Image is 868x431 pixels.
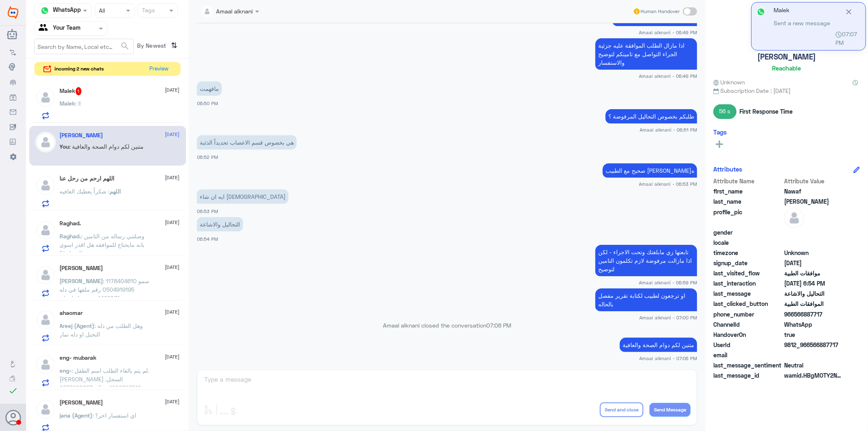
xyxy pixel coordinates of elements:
[60,322,143,338] span: : وهل الطلب من دله النخيل او دله نمار
[713,104,737,119] span: 56 s
[784,228,843,237] span: null
[165,308,180,316] span: [DATE]
[713,187,783,196] span: first_name
[165,264,180,271] span: [DATE]
[713,197,783,206] span: last_name
[739,107,793,116] span: First Response Time
[774,6,830,18] p: Malek
[39,22,51,35] img: yourTeam.svg
[713,299,783,308] span: last_clicked_button
[35,399,56,420] img: defaultAdmin.png
[165,174,180,181] span: [DATE]
[639,73,697,79] span: Amaal alknani - 06:49 PM
[784,341,843,349] span: 9812_966566887717
[60,277,150,361] span: : سمو 1178404610 0504919195 رقم ملفها في دله 1499031 بنتي تخلع اسنان و[PERSON_NAME] قبل طلب والثا...
[8,386,18,396] i: check
[197,209,218,214] span: 06:53 PM
[784,177,843,185] span: Attribute Value
[713,269,783,277] span: last_visited_flow
[120,40,130,53] button: search
[165,131,180,138] span: [DATE]
[784,279,843,288] span: 2025-08-17T15:54:41.788Z
[603,163,697,178] p: 17/8/2025, 6:53 PM
[784,299,843,308] span: الموافقات الطبية
[784,330,843,339] span: true
[60,367,149,391] span: : لم يتم بالغاء الطلب اسم الطفل. [PERSON_NAME] السجل. 1202366710 جوال. 0555280857
[197,135,297,150] p: 17/8/2025, 6:52 PM
[60,277,103,284] span: [PERSON_NAME]
[60,220,81,227] h5: Raghad.
[60,175,115,182] h5: ‏اللهم ارحم من رحل عنا
[713,320,783,329] span: ChannelId
[60,265,103,272] h5: ابوالوليد
[486,322,511,329] span: 07:06 PM
[649,403,691,417] button: Send Message
[197,321,697,330] p: Amaal alknani closed the conversation
[713,248,783,257] span: timezone
[76,87,82,95] span: 1
[146,62,172,76] button: Preview
[713,238,783,247] span: locale
[784,289,843,298] span: التحاليل والاشاعة
[784,371,843,380] span: wamid.HBgMOTY2NTY2ODg3NzE3FQIAEhgUM0EyMUQwMTRDNzkyQUI4NTJDQUEA
[165,353,180,361] span: [DATE]
[755,6,767,18] img: whatsapp.png
[713,361,783,369] span: last_message_sentiment
[641,8,680,15] span: Human Handover
[197,189,289,204] p: 17/8/2025, 6:53 PM
[595,38,697,70] p: 17/8/2025, 6:49 PM
[639,180,697,187] span: Amaal alknani - 06:53 PM
[784,269,843,277] span: موافقات الطبية
[39,4,51,17] img: whatsapp.png
[784,248,843,257] span: Unknown
[35,87,56,108] img: defaultAdmin.png
[70,143,144,150] span: : متنين لكم دوام الصحة والعافية
[120,41,130,51] span: search
[60,367,72,374] span: eng-
[35,132,56,152] img: defaultAdmin.png
[713,177,783,185] span: Attribute Name
[35,354,56,375] img: defaultAdmin.png
[713,86,860,95] span: Subscription Date : [DATE]
[197,236,218,242] span: 06:54 PM
[639,314,697,321] span: Amaal alknani - 07:00 PM
[60,399,103,406] h5: Amjad Alyahya
[110,188,121,195] span: ‏اللهم
[60,233,81,240] span: Raghad.
[774,19,830,27] span: Sent a new message
[165,86,180,94] span: [DATE]
[606,109,697,123] p: 17/8/2025, 6:51 PM
[197,101,218,106] span: 06:50 PM
[35,39,133,54] input: Search by Name, Local etc…
[60,87,82,95] h5: Malek
[60,132,103,139] h5: Nawaf Salman
[784,238,843,247] span: null
[35,265,56,285] img: defaultAdmin.png
[76,100,81,107] span: : !!
[784,320,843,329] span: 2
[639,29,697,36] span: Amaal alknani - 06:49 PM
[60,322,95,329] span: Areej (Agent)
[640,126,697,133] span: Amaal alknani - 06:51 PM
[35,175,56,196] img: defaultAdmin.png
[93,412,137,419] span: : اي استفسار اخر؟
[595,288,697,311] p: 17/8/2025, 7:00 PM
[639,355,697,362] span: Amaal alknani - 07:06 PM
[713,259,783,267] span: signup_date
[784,208,805,228] img: defaultAdmin.png
[784,351,843,359] span: null
[165,219,180,226] span: [DATE]
[60,412,93,419] span: jana (Agent)
[60,354,97,361] h5: eng- mubarak
[713,165,742,173] h6: Attributes
[835,30,863,47] span: 07:07 PM
[134,39,168,55] span: By Newest
[713,128,727,136] h6: Tags
[713,371,783,380] span: last_message_id
[713,341,783,349] span: UserId
[197,81,222,96] p: 17/8/2025, 6:50 PM
[713,208,783,226] span: profile_pic
[600,402,643,417] button: Send and close
[35,310,56,330] img: defaultAdmin.png
[713,289,783,298] span: last_message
